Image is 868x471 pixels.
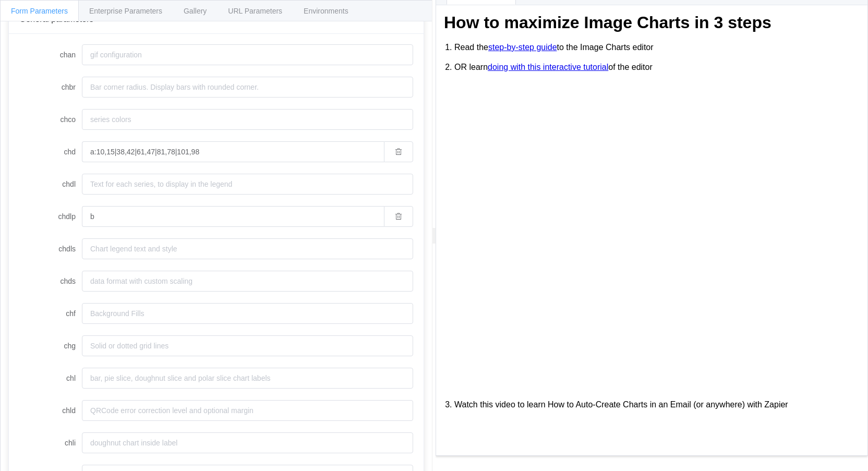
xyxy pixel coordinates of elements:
[19,44,82,65] label: chan
[82,238,413,259] input: Chart legend text and style
[19,303,82,324] label: chf
[82,174,413,195] input: Text for each series, to display in the legend
[11,7,68,15] span: Form Parameters
[19,368,82,389] label: chl
[19,271,82,292] label: chds
[488,43,557,52] a: step-by-step guide
[454,38,860,57] li: Read the to the Image Charts editor
[19,174,82,195] label: chdl
[19,141,82,162] label: chd
[82,400,413,421] input: QRCode error correction level and optional margin
[19,206,82,227] label: chdlp
[19,238,82,259] label: chdls
[184,7,207,15] span: Gallery
[454,57,860,77] li: OR learn of the editor
[19,109,82,130] label: chco
[82,77,413,98] input: Bar corner radius. Display bars with rounded corner.
[89,7,162,15] span: Enterprise Parameters
[444,13,860,32] h1: How to maximize Image Charts in 3 steps
[19,335,82,356] label: chg
[454,395,860,415] li: Watch this video to learn How to Auto-Create Charts in an Email (or anywhere) with Zapier
[82,368,413,389] input: bar, pie slice, doughnut slice and polar slice chart labels
[82,432,413,453] input: doughnut chart inside label
[82,44,413,65] input: gif configuration
[82,141,384,162] input: chart data
[82,335,413,356] input: Solid or dotted grid lines
[82,303,413,324] input: Background Fills
[19,432,82,453] label: chli
[82,271,413,292] input: data format with custom scaling
[304,7,348,15] span: Environments
[488,63,608,72] a: doing with this interactive tutorial
[19,77,82,98] label: chbr
[82,206,384,227] input: Position of the legend and order of the legend entries
[82,109,413,130] input: series colors
[228,7,282,15] span: URL Parameters
[19,400,82,421] label: chld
